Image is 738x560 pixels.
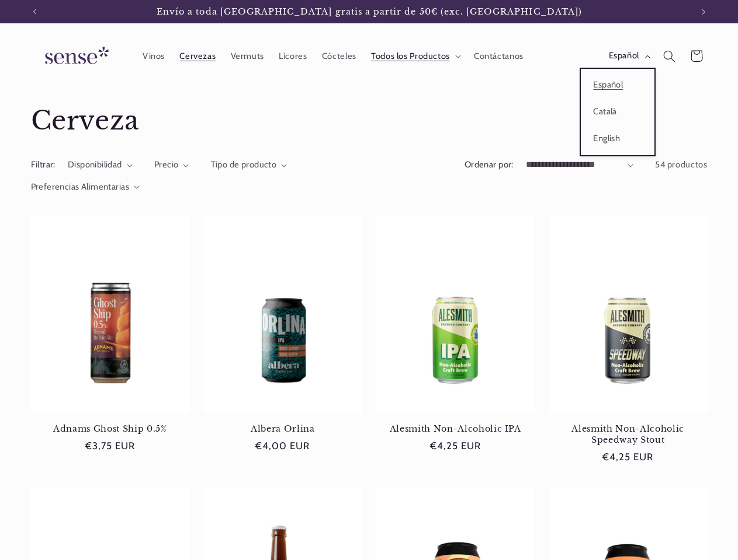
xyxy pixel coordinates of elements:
[376,423,535,434] a: Alesmith Non-Alcoholic IPA
[363,43,466,69] summary: Todos los Productos
[68,159,133,171] summary: Disponibilidad (0 seleccionado)
[581,72,654,99] a: Español
[211,159,277,170] span: Tipo de producto
[179,51,216,62] span: Cervezas
[601,44,656,68] button: Español
[656,43,682,69] summary: Búsqueda
[203,423,362,434] a: Albera Orlina
[549,423,708,445] a: Alesmith Non-Alcoholic Speedway Stout
[31,423,190,434] a: Adnams Ghost Ship 0.5%
[322,51,356,62] span: Cócteles
[465,159,514,170] label: Ordenar por:
[31,104,708,138] h1: Cerveza
[272,43,315,69] a: Licores
[135,43,172,69] a: Vinos
[154,159,189,171] summary: Precio
[31,40,119,73] img: Sense
[68,159,122,170] span: Disponibilidad
[231,51,264,62] span: Vermuts
[466,43,531,69] a: Contáctanos
[154,159,179,170] span: Precio
[655,159,708,170] span: 54 productos
[172,43,223,69] a: Cervezas
[31,181,140,194] summary: Preferencias Alimentarias (0 seleccionado)
[474,51,524,62] span: Contáctanos
[31,181,130,192] span: Preferencias Alimentarias
[371,51,450,62] span: Todos los Productos
[157,6,582,17] span: Envío a toda [GEOGRAPHIC_DATA] gratis a partir de 50€ (exc. [GEOGRAPHIC_DATA])
[581,99,654,125] a: Català
[211,159,287,171] summary: Tipo de producto (0 seleccionado)
[31,159,56,171] h2: Filtrar:
[609,50,639,62] span: Español
[314,43,363,69] a: Cócteles
[143,51,165,62] span: Vinos
[581,125,654,152] a: English
[26,35,123,78] a: Sense
[223,43,272,69] a: Vermuts
[279,51,307,62] span: Licores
